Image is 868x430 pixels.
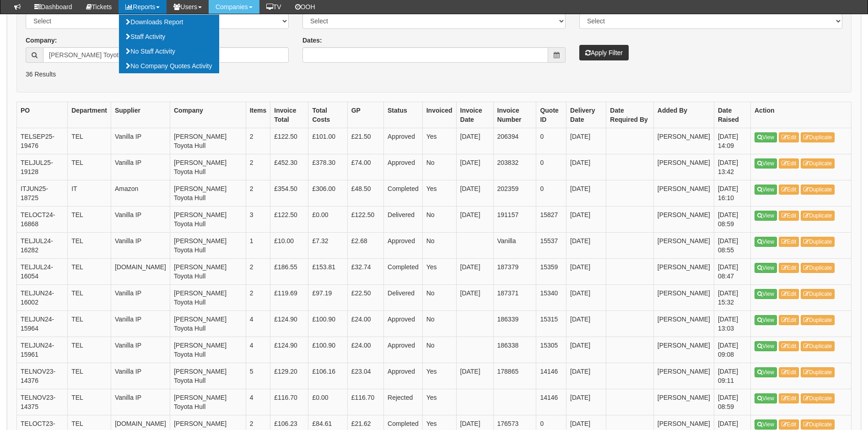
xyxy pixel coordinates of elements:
[170,102,246,128] th: Company
[111,154,170,180] td: Vanilla IP
[170,207,246,233] td: [PERSON_NAME] Toyota Hull
[246,337,270,363] td: 4
[308,207,347,233] td: £0.00
[653,180,714,207] td: [PERSON_NAME]
[714,128,750,154] td: [DATE] 14:09
[17,180,68,207] td: ITJUN25-18725
[270,128,308,154] td: £122.50
[384,102,423,128] th: Status
[422,102,456,128] th: Invoiced
[779,185,799,195] a: Edit
[653,285,714,311] td: [PERSON_NAME]
[68,311,111,337] td: TEL
[714,233,750,259] td: [DATE] 08:55
[493,259,536,285] td: 187379
[308,389,347,415] td: £0.00
[493,285,536,311] td: 187371
[801,289,835,299] a: Duplicate
[493,128,536,154] td: 206394
[779,211,799,221] a: Edit
[755,419,777,430] a: View
[714,285,750,311] td: [DATE] 15:32
[111,285,170,311] td: Vanilla IP
[347,233,383,259] td: £2.68
[536,337,566,363] td: 15305
[384,233,423,259] td: Approved
[493,233,536,259] td: Vanilla
[779,158,799,169] a: Edit
[755,185,777,195] a: View
[68,285,111,311] td: TEL
[801,263,835,273] a: Duplicate
[384,363,423,389] td: Approved
[68,389,111,415] td: TEL
[801,419,835,430] a: Duplicate
[422,311,456,337] td: No
[384,311,423,337] td: Approved
[779,263,799,273] a: Edit
[755,263,777,273] a: View
[111,102,170,128] th: Supplier
[422,389,456,415] td: Yes
[755,289,777,299] a: View
[714,207,750,233] td: [DATE] 08:59
[170,154,246,180] td: [PERSON_NAME] Toyota Hull
[68,259,111,285] td: TEL
[714,389,750,415] td: [DATE] 08:59
[751,102,852,128] th: Action
[246,363,270,389] td: 5
[270,180,308,207] td: £354.50
[246,259,270,285] td: 2
[536,363,566,389] td: 14146
[347,363,383,389] td: £23.04
[755,211,777,221] a: View
[246,389,270,415] td: 4
[68,363,111,389] td: TEL
[755,237,777,247] a: View
[270,102,308,128] th: Invoice Total
[308,337,347,363] td: £100.90
[536,128,566,154] td: 0
[308,285,347,311] td: £97.19
[384,154,423,180] td: Approved
[566,128,606,154] td: [DATE]
[456,207,493,233] td: [DATE]
[17,337,68,363] td: TELJUN24-15961
[801,393,835,403] a: Duplicate
[714,154,750,180] td: [DATE] 13:42
[270,259,308,285] td: £186.55
[347,311,383,337] td: £24.00
[68,102,111,128] th: Department
[68,128,111,154] td: TEL
[270,389,308,415] td: £116.70
[456,363,493,389] td: [DATE]
[653,259,714,285] td: [PERSON_NAME]
[714,180,750,207] td: [DATE] 16:10
[302,36,322,45] label: Dates:
[779,132,799,142] a: Edit
[308,311,347,337] td: £100.90
[270,233,308,259] td: £10.00
[246,311,270,337] td: 4
[566,389,606,415] td: [DATE]
[801,185,835,195] a: Duplicate
[536,207,566,233] td: 15827
[422,337,456,363] td: No
[536,389,566,415] td: 14146
[779,367,799,377] a: Edit
[308,233,347,259] td: £7.32
[493,102,536,128] th: Invoice Number
[170,363,246,389] td: [PERSON_NAME] Toyota Hull
[456,180,493,207] td: [DATE]
[68,337,111,363] td: TEL
[270,363,308,389] td: £129.20
[566,180,606,207] td: [DATE]
[714,102,750,128] th: Date Raised
[456,128,493,154] td: [DATE]
[801,211,835,221] a: Duplicate
[755,393,777,403] a: View
[653,311,714,337] td: [PERSON_NAME]
[111,128,170,154] td: Vanilla IP
[384,207,423,233] td: Delivered
[68,180,111,207] td: IT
